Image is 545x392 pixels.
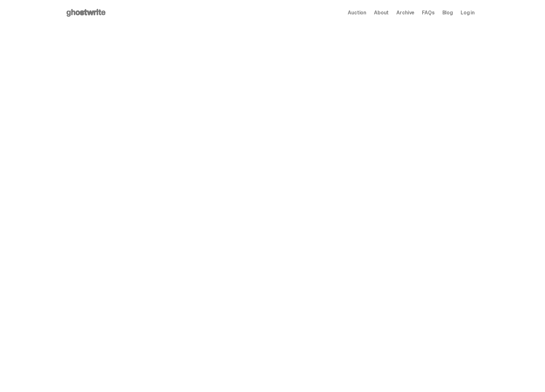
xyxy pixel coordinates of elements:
[374,10,389,15] a: About
[348,10,366,15] a: Auction
[396,10,414,15] a: Archive
[422,10,434,15] a: FAQs
[442,10,453,15] a: Blog
[461,10,475,15] a: Log in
